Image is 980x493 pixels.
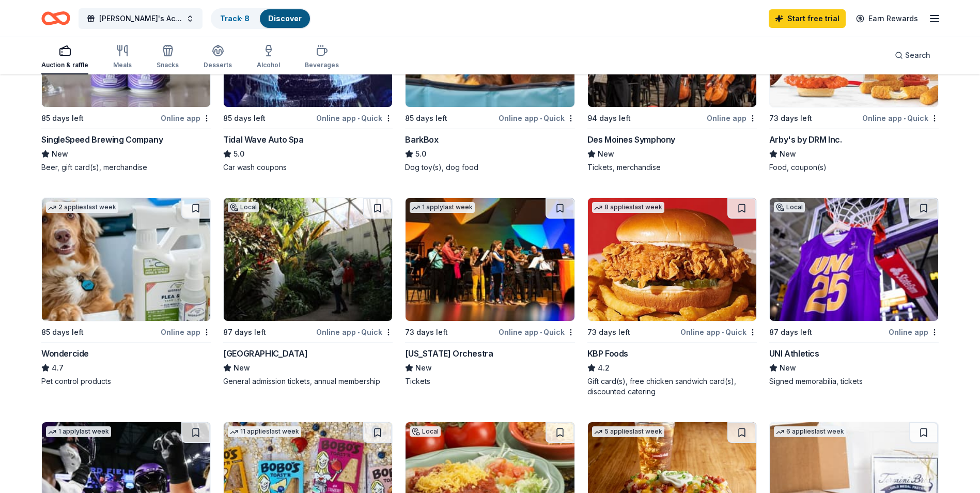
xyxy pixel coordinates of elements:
button: Alcohol [257,40,280,74]
span: • [722,328,724,336]
span: • [540,328,542,336]
div: Meals [113,61,132,69]
div: 1 apply last week [410,202,475,213]
div: Online app Quick [316,112,393,125]
span: New [234,362,250,374]
div: 73 days left [405,326,448,338]
button: Track· 8Discover [211,8,311,29]
div: Online app Quick [316,326,393,338]
span: New [598,148,614,160]
div: Dog toy(s), dog food [405,162,574,173]
span: 5.0 [234,148,244,160]
span: • [357,114,360,122]
div: 87 days left [769,326,812,338]
div: 85 days left [223,112,266,125]
div: Pet control products [41,376,211,387]
div: Gift card(s), free chicken sandwich card(s), discounted catering [587,376,757,397]
a: Start free trial [769,9,846,28]
a: Track· 8 [220,14,250,23]
img: Image for UNI Athletics [770,198,938,321]
button: Snacks [157,40,179,74]
div: 85 days left [405,112,447,125]
span: New [52,148,68,160]
div: KBP Foods [587,347,628,360]
span: 4.2 [598,362,610,374]
div: Online app Quick [680,326,757,338]
button: [PERSON_NAME]'s Aces Legacy Classic [79,8,203,29]
button: Meals [113,40,132,74]
div: 8 applies last week [592,202,664,213]
div: Food, coupon(s) [769,162,939,173]
div: Arby's by DRM Inc. [769,133,842,146]
a: Discover [268,14,302,23]
div: Snacks [157,61,179,69]
div: SingleSpeed Brewing Company [41,133,163,146]
span: 5.0 [415,148,426,160]
a: Image for Greater Des Moines Botanical GardensLocal87 days leftOnline app•Quick[GEOGRAPHIC_DATA]N... [223,197,393,387]
div: Online app Quick [499,112,575,125]
div: Tickets [405,376,574,387]
div: Auction & raffle [41,61,88,69]
div: Beverages [305,61,339,69]
div: [US_STATE] Orchestra [405,347,493,360]
div: UNI Athletics [769,347,819,360]
span: • [904,114,906,122]
div: Tidal Wave Auto Spa [223,133,303,146]
div: Des Moines Symphony [587,133,675,146]
div: Alcohol [257,61,280,69]
div: Local [774,202,805,212]
div: 94 days left [587,112,631,125]
div: Online app [161,326,211,338]
button: Search [886,45,939,66]
div: 87 days left [223,326,266,338]
span: New [415,362,432,374]
div: Tickets, merchandise [587,162,757,173]
div: Online app Quick [862,112,939,125]
div: Desserts [204,61,232,69]
div: [GEOGRAPHIC_DATA] [223,347,307,360]
div: 1 apply last week [46,426,111,437]
div: Online app [889,326,939,338]
div: 85 days left [41,112,84,125]
a: Image for Wondercide2 applieslast week85 days leftOnline appWondercide4.7Pet control products [41,197,211,387]
div: 5 applies last week [592,426,664,437]
img: Image for KBP Foods [588,198,756,321]
button: Desserts [204,40,232,74]
div: 2 applies last week [46,202,118,213]
div: Online app Quick [499,326,575,338]
button: Beverages [305,40,339,74]
div: Wondercide [41,347,89,360]
span: Search [905,49,930,61]
div: Local [410,426,441,437]
div: BarkBox [405,133,438,146]
div: Beer, gift card(s), merchandise [41,162,211,173]
div: Signed memorabilia, tickets [769,376,939,387]
div: General admission tickets, annual membership [223,376,393,387]
div: Online app [161,112,211,125]
div: Local [228,202,259,212]
span: • [357,328,360,336]
a: Image for UNI AthleticsLocal87 days leftOnline appUNI AthleticsNewSigned memorabilia, tickets [769,197,939,387]
div: Car wash coupons [223,162,393,173]
div: 73 days left [769,112,812,125]
span: • [540,114,542,122]
div: Online app [707,112,757,125]
a: Home [41,6,70,30]
img: Image for Minnesota Orchestra [406,198,574,321]
span: New [780,362,796,374]
button: Auction & raffle [41,40,88,74]
div: 73 days left [587,326,630,338]
span: 4.7 [52,362,64,374]
span: [PERSON_NAME]'s Aces Legacy Classic [99,12,182,25]
a: Image for Minnesota Orchestra1 applylast week73 days leftOnline app•Quick[US_STATE] OrchestraNewT... [405,197,574,387]
span: New [780,148,796,160]
div: 11 applies last week [228,426,301,437]
a: Earn Rewards [850,9,924,28]
div: 85 days left [41,326,84,338]
img: Image for Greater Des Moines Botanical Gardens [224,198,392,321]
img: Image for Wondercide [42,198,210,321]
div: 6 applies last week [774,426,846,437]
a: Image for KBP Foods8 applieslast week73 days leftOnline app•QuickKBP Foods4.2Gift card(s), free c... [587,197,757,397]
